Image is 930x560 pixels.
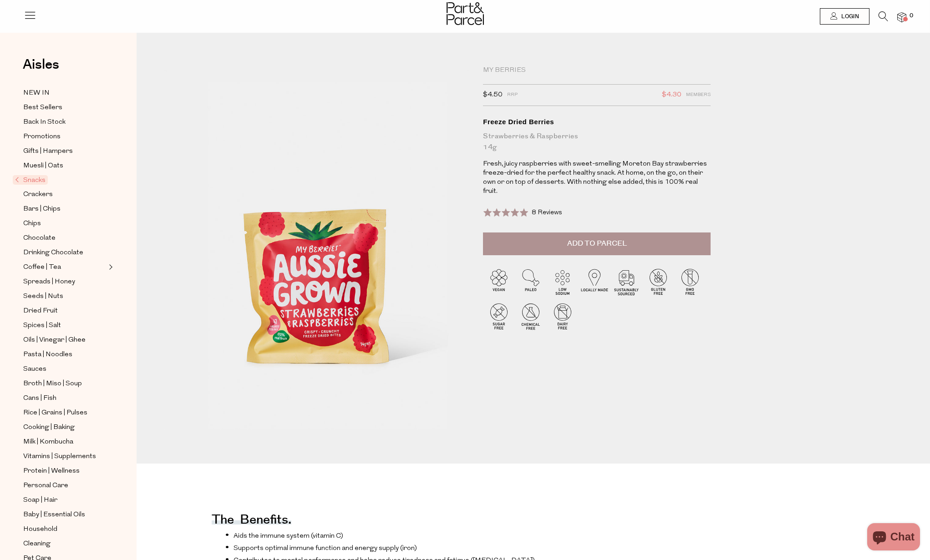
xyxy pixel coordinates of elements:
[23,480,106,491] a: Personal Care
[23,102,62,113] span: Best Sellers
[897,12,906,22] a: 0
[23,349,106,360] a: Pasta | Noodles
[23,305,106,317] a: Dried Fruit
[483,131,711,153] div: Strawberries & Raspberries 14g
[234,545,417,552] span: Supports optimal immune function and energy supply (iron)
[23,233,56,244] span: Chocolate
[23,466,80,477] span: Protein | Wellness
[483,117,711,126] div: Freeze Dried Berries
[23,320,61,331] span: Spices | Salt
[447,2,484,25] img: Part&Parcel
[23,437,73,448] span: Milk | Kombucha
[23,203,106,215] a: Bars | Chips
[23,538,106,550] a: Cleaning
[23,334,106,346] a: Oils | Vinegar | Ghee
[23,480,68,491] span: Personal Care
[23,146,106,157] a: Gifts | Hampers
[23,451,106,462] a: Vitamins | Supplements
[23,291,63,302] span: Seeds | Nuts
[610,266,642,298] img: P_P-ICONS-Live_Bec_V11_Sustainable_Sourced.svg
[23,407,106,419] a: Rice | Grains | Pulses
[579,266,610,298] img: P_P-ICONS-Live_Bec_V11_Locally_Made_2.svg
[483,66,711,75] div: My Berries
[483,232,711,255] button: Add to Parcel
[23,102,106,113] a: Best Sellers
[15,175,106,186] a: Snacks
[23,262,106,273] a: Coffee | Tea
[23,393,106,404] a: Cans | Fish
[567,238,627,249] span: Add to Parcel
[23,55,59,75] span: Aisles
[23,160,106,172] a: Muesli | Oats
[107,262,113,272] button: Expand/Collapse Coffee | Tea
[23,393,56,404] span: Cans | Fish
[642,266,674,298] img: P_P-ICONS-Live_Bec_V11_Gluten_Free.svg
[515,300,547,332] img: P_P-ICONS-Live_Bec_V11_Chemical_Free.svg
[23,247,106,258] a: Drinking Chocolate
[23,277,75,288] span: Spreads | Honey
[547,266,579,298] img: P_P-ICONS-Live_Bec_V11_Low_Sodium.svg
[23,408,87,419] span: Rice | Grains | Pulses
[23,494,106,506] a: Soap | Hair
[483,89,503,101] span: $4.50
[483,266,515,298] img: P_P-ICONS-Live_Bec_V11_Vegan.svg
[23,495,57,506] span: Soap | Hair
[23,276,106,288] a: Spreads | Honey
[507,89,518,101] span: RRP
[23,189,106,200] a: Crackers
[515,266,547,298] img: P_P-ICONS-Live_Bec_V11_Paleo.svg
[483,300,515,332] img: P_P-ICONS-Live_Bec_V11_Sugar_Free.svg
[13,175,48,185] span: Snacks
[23,465,106,477] a: Protein | Wellness
[23,232,106,244] a: Chocolate
[662,89,681,101] span: $4.30
[23,422,106,433] a: Cooking | Baking
[23,524,57,535] span: Household
[839,13,859,20] span: Login
[23,422,75,433] span: Cooking | Baking
[532,209,562,216] span: 8 Reviews
[23,116,106,128] a: Back In Stock
[234,533,343,540] span: Aids the immune system (vitamin C)
[23,87,106,99] a: NEW IN
[23,349,72,360] span: Pasta | Noodles
[23,131,61,142] span: Promotions
[686,89,711,101] span: Members
[23,146,73,157] span: Gifts | Hampers
[820,8,869,25] a: Login
[23,161,63,172] span: Muesli | Oats
[23,117,66,128] span: Back In Stock
[23,204,61,215] span: Bars | Chips
[23,291,106,302] a: Seeds | Nuts
[23,436,106,448] a: Milk | Kombucha
[23,88,50,99] span: NEW IN
[23,539,51,550] span: Cleaning
[23,524,106,535] a: Household
[23,509,106,520] a: Baby | Essential Oils
[23,306,58,317] span: Dried Fruit
[23,364,46,375] span: Sauces
[212,518,291,525] h4: The benefits.
[674,266,706,298] img: P_P-ICONS-Live_Bec_V11_GMO_Free.svg
[23,131,106,142] a: Promotions
[907,12,915,20] span: 0
[23,247,83,258] span: Drinking Chocolate
[23,320,106,331] a: Spices | Salt
[864,523,923,553] inbox-online-store-chat: Shopify online store chat
[23,262,61,273] span: Coffee | Tea
[23,218,106,229] a: Chips
[23,189,53,200] span: Crackers
[23,335,86,346] span: Oils | Vinegar | Ghee
[23,378,106,389] a: Broth | Miso | Soup
[483,160,711,196] p: Fresh, juicy raspberries with sweet-smelling Moreton Bay strawberries freeze-dried for the perfec...
[547,300,579,332] img: P_P-ICONS-Live_Bec_V11_Dairy_Free.svg
[23,218,41,229] span: Chips
[23,451,96,462] span: Vitamins | Supplements
[23,363,106,375] a: Sauces
[23,58,59,81] a: Aisles
[23,378,82,389] span: Broth | Miso | Soup
[23,510,85,520] span: Baby | Essential Oils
